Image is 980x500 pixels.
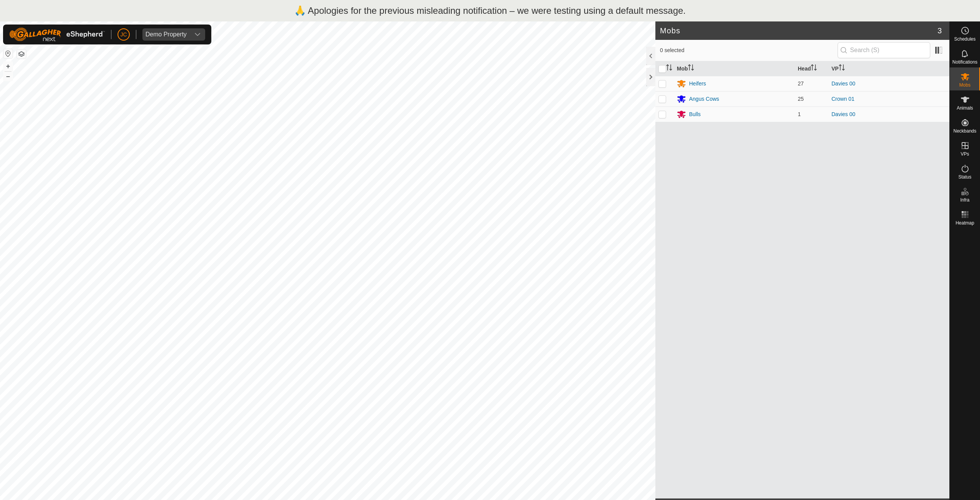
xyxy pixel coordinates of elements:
a: Davies 00 [831,111,855,117]
span: Heatmap [955,221,974,225]
p-sorticon: Activate to sort [666,66,672,72]
p-sorticon: Activate to sort [811,66,817,72]
span: Neckbands [953,129,976,133]
span: 0 selected [660,46,838,54]
h2: Mobs [660,26,938,35]
th: Mob [674,61,795,76]
a: Crown 01 [831,96,854,102]
p-sorticon: Activate to sort [839,66,845,72]
span: Infra [960,198,969,202]
span: JC [120,31,127,39]
span: VPs [960,152,969,156]
input: Search (S) [838,42,930,58]
span: Notifications [952,60,977,64]
button: + [3,62,13,71]
a: Davies 00 [831,80,855,87]
span: Status [958,175,971,179]
button: – [3,72,13,81]
span: Animals [957,106,973,110]
span: 27 [798,80,804,87]
button: Reset Map [3,49,13,58]
img: Gallagher Logo [9,28,105,41]
th: VP [828,61,949,76]
span: 1 [798,111,801,117]
div: Heifers [689,80,706,88]
span: 3 [938,25,942,36]
span: Mobs [959,83,970,87]
div: Bulls [689,110,701,118]
p-sorticon: Activate to sort [688,66,694,72]
span: Demo Property [142,28,190,41]
button: Map Layers [17,49,26,59]
span: 25 [798,96,804,102]
div: dropdown trigger [190,28,205,41]
th: Head [795,61,828,76]
div: Angus Cows [689,95,719,103]
div: Demo Property [145,31,187,38]
span: Schedules [954,37,975,41]
p: 🙏 Apologies for the previous misleading notification – we were testing using a default message. [294,4,686,18]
